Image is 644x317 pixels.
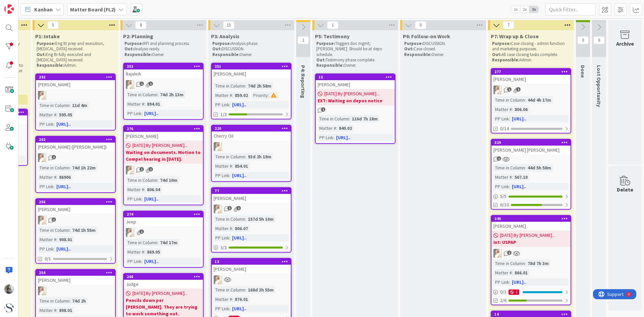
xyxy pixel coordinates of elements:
div: Matter # [38,111,56,118]
span: : [56,173,57,181]
div: 13 [212,259,291,265]
div: Matter # [38,173,56,181]
span: P6: Follow-on Work [403,33,450,40]
a: [URL].. [232,102,247,108]
div: 14 [494,312,571,317]
div: PP Link [214,101,229,108]
div: Matter # [493,106,512,113]
a: [URL].. [56,246,71,252]
div: 220 [215,126,291,131]
div: 254[PERSON_NAME] [36,270,115,284]
div: Matter # [38,236,56,243]
div: Jeep [124,217,203,226]
span: : [56,111,57,118]
span: 2x [520,6,529,13]
div: 15 [316,74,395,80]
a: [URL].. [56,121,71,127]
span: 0 [415,21,426,29]
div: Time in Column [318,115,349,122]
div: 77 [212,188,291,194]
div: 329 [491,140,571,146]
div: 240 [491,216,571,222]
div: 13 [215,259,291,264]
span: : [509,183,510,190]
div: PP Link [126,110,142,117]
div: 4 [35,3,37,8]
span: : [245,82,246,90]
div: Matter # [214,225,232,232]
div: 262 [39,137,115,142]
div: 894.01 [145,100,162,108]
img: KS [38,153,47,162]
div: KS [36,153,115,162]
span: 1 [140,82,144,86]
div: 274Jeep [124,211,203,226]
div: PP Link [38,245,54,253]
div: 806.07 [233,225,250,232]
div: 168d 3h 55m [246,286,275,294]
div: Time in Column [214,286,245,294]
span: : [229,172,230,179]
div: Matter # [493,173,512,181]
div: PP Link [126,195,142,203]
span: 6 [593,36,605,44]
span: 1 [298,36,309,44]
a: [URL].. [144,258,159,264]
span: P2: Planning [123,33,153,40]
div: [PERSON_NAME] [491,222,571,230]
div: 277[PERSON_NAME] [491,69,571,84]
div: 292[PERSON_NAME] [36,74,115,89]
img: KS [38,91,47,100]
span: 1 [227,206,232,210]
div: 5/5 [491,192,571,201]
div: KS [36,91,115,100]
div: 220 [212,125,291,131]
span: : [512,106,513,113]
div: Matter # [38,307,56,314]
span: 1 [52,155,56,159]
div: 93d 2h 19m [246,153,273,160]
div: 254 [39,270,115,275]
div: Time in Column [493,260,525,267]
div: [PERSON_NAME] [124,132,203,141]
span: [DATE] By [PERSON_NAME]... [132,290,187,297]
div: KS [124,166,203,174]
div: 266Judge [124,274,203,288]
a: [URL].. [144,110,159,116]
div: 274 [127,212,203,217]
div: 277 [494,69,571,74]
div: PP Link [493,115,509,122]
a: 329[PERSON_NAME] [PERSON_NAME]Time in Column:44d 5h 58mMatter #:567.10PP Link:[URL]..5/56/10 [491,139,571,210]
div: 74d 2h 58m [246,82,273,90]
div: 77[PERSON_NAME] [212,188,291,203]
div: Matter # [493,269,512,276]
div: 3/3 [212,244,291,252]
div: PP Link [214,172,229,179]
img: KS [126,166,135,174]
div: 157d 5h 10m [246,215,275,223]
span: : [525,164,526,171]
div: Time in Column [493,164,525,171]
span: 15 [223,21,234,29]
span: [DATE] By [PERSON_NAME]... [324,90,379,97]
span: : [229,101,230,108]
span: 1 [140,167,144,171]
span: : [232,92,233,99]
a: [URL].. [144,196,159,202]
div: 252 [127,64,203,69]
a: 252BajaleihKSTime in Column:74d 2h 13mMatter #:894.01PP Link:[URL].. [123,63,204,120]
div: 15[PERSON_NAME] [316,74,395,89]
div: 78d 7h 3m [526,260,550,267]
div: 74d 10m [158,176,179,184]
span: 2 [507,251,512,255]
b: Waiting on documents. Motion to Compel hearing in [DATE]. [126,149,201,162]
div: Matter # [214,162,232,170]
span: : [512,173,513,181]
div: 262[PERSON_NAME] ([PERSON_NAME]) [36,137,115,151]
span: : [232,296,233,303]
span: : [144,248,145,256]
a: 256[PERSON_NAME]KSTime in Column:74d 1h 55mMatter #:908.01PP Link:[URL]..0/1 [35,198,116,264]
div: PP Link [126,258,142,265]
div: Cherry Oil [212,131,291,140]
div: 898.01 [57,307,74,314]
